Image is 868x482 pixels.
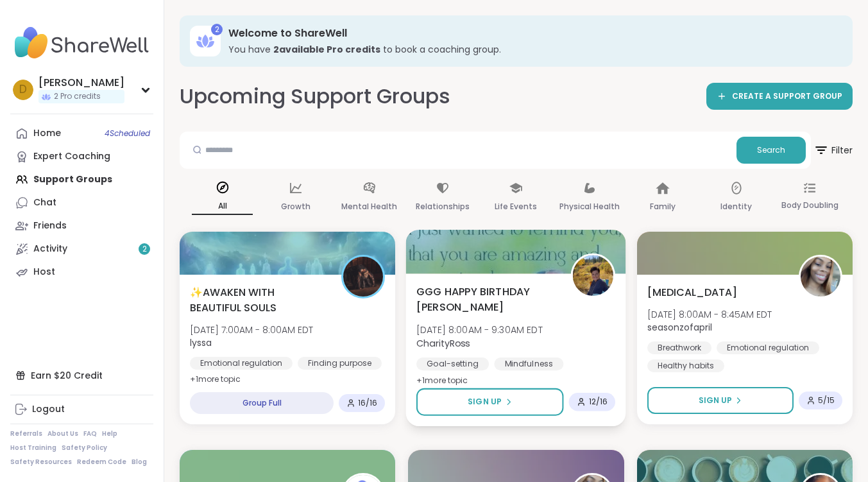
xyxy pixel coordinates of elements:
div: Expert Coaching [33,150,110,163]
a: Redeem Code [77,458,126,467]
span: D [19,82,27,98]
p: Life Events [495,199,537,214]
div: Home [33,127,61,140]
a: Home4Scheduled [10,122,153,145]
a: Safety Policy [62,443,107,452]
span: 4 Scheduled [105,128,150,139]
div: Friends [33,219,67,232]
p: Growth [281,199,311,214]
div: Healthy habits [647,359,724,372]
span: [DATE] 8:00AM - 8:45AM EDT [647,308,772,321]
div: Earn $20 Credit [10,364,153,387]
a: Help [102,429,117,438]
h3: Welcome to ShareWell [228,26,835,40]
span: 2 [142,244,147,255]
button: Sign Up [416,388,564,416]
div: Finding purpose [298,357,382,370]
a: Blog [132,458,147,467]
span: [DATE] 7:00AM - 8:00AM EDT [190,323,313,336]
a: Safety Resources [10,458,72,467]
span: ✨AWAKEN WITH BEAUTIFUL SOULS [190,285,327,316]
a: Host Training [10,443,56,452]
div: Goal-setting [416,357,489,370]
div: Breathwork [647,341,711,354]
p: All [192,198,253,215]
a: FAQ [83,429,97,438]
span: 16 / 16 [358,398,377,408]
p: Physical Health [559,199,620,214]
span: Sign Up [468,396,502,408]
a: Host [10,261,153,284]
h2: Upcoming Support Groups [180,82,450,111]
p: Body Doubling [781,198,838,213]
img: CharityRoss [573,255,613,296]
span: [MEDICAL_DATA] [647,285,737,300]
img: ShareWell Nav Logo [10,21,153,65]
b: seasonzofapril [647,321,712,334]
a: Referrals [10,429,42,438]
b: 2 available Pro credit s [273,43,380,56]
div: Host [33,266,55,279]
span: 5 / 15 [818,395,835,406]
span: Search [757,144,785,156]
span: GGG HAPPY BIRTHDAY [PERSON_NAME] [416,284,557,315]
span: Filter [813,135,853,166]
button: Filter [813,132,853,169]
h3: You have to book a coaching group. [228,43,835,56]
div: Mindfulness [495,357,564,370]
span: 2 Pro credits [54,91,101,102]
a: Expert Coaching [10,145,153,168]
img: lyssa [343,257,383,297]
div: Group Full [190,392,334,414]
div: Chat [33,196,56,209]
b: CharityRoss [416,336,470,349]
a: Friends [10,214,153,237]
span: 12 / 16 [589,397,608,407]
button: Sign Up [647,387,794,414]
span: CREATE A SUPPORT GROUP [732,91,842,102]
p: Family [650,199,676,214]
span: [DATE] 8:00AM - 9:30AM EDT [416,323,543,336]
span: Sign Up [699,395,732,406]
div: Emotional regulation [190,357,293,370]
div: Activity [33,243,67,255]
a: About Us [47,429,78,438]
b: lyssa [190,336,212,349]
p: Mental Health [341,199,397,214]
div: 2 [211,24,223,35]
div: Emotional regulation [717,341,819,354]
img: seasonzofapril [801,257,840,297]
p: Identity [720,199,752,214]
p: Relationships [416,199,470,214]
button: Search [736,137,806,164]
a: Logout [10,398,153,421]
div: [PERSON_NAME] [38,76,124,90]
a: Chat [10,191,153,214]
a: CREATE A SUPPORT GROUP [706,83,853,110]
a: Activity2 [10,237,153,261]
div: Logout [32,403,65,416]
